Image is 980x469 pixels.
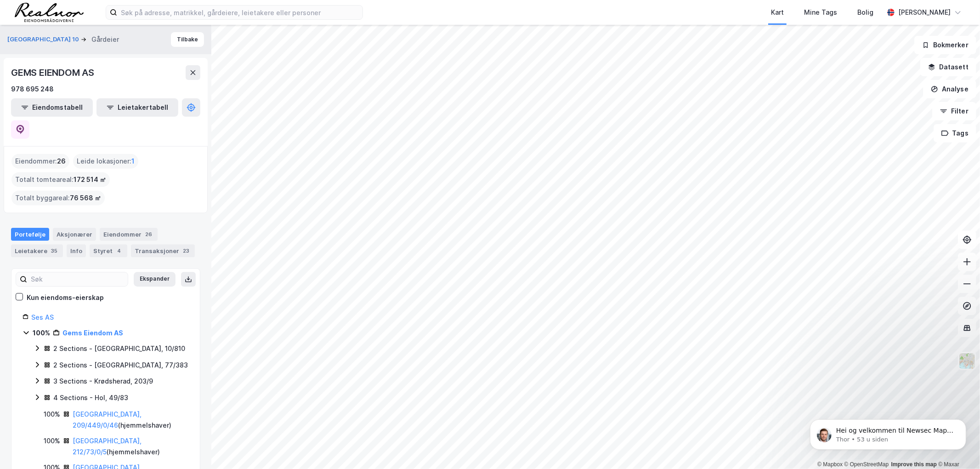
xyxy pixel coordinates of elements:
input: Søk [27,272,128,286]
div: Bolig [857,7,873,18]
div: GEMS EIENDOM AS [11,65,96,80]
div: Kun eiendoms-eierskap [27,292,104,303]
div: 978 695 248 [11,84,54,95]
div: Aksjonærer [53,228,96,241]
div: Eiendommer [100,228,158,241]
div: ( hjemmelshaver ) [73,409,189,431]
button: Ekspander [134,272,176,287]
a: [GEOGRAPHIC_DATA], 212/73/0/5 [73,437,142,456]
a: Ses AS [31,313,54,321]
button: Eiendomstabell [11,98,93,117]
div: 4 [114,246,124,255]
div: 23 [181,246,191,255]
span: 76 568 ㎡ [70,192,101,203]
span: 172 514 ㎡ [74,174,106,185]
input: Søk på adresse, matrikkel, gårdeiere, leietakere eller personer [117,6,363,19]
div: Mine Tags [804,7,837,18]
div: Transaksjoner [131,244,195,257]
button: Bokmerker [914,36,976,54]
div: 2 Sections - [GEOGRAPHIC_DATA], 77/383 [53,360,188,371]
div: 100% [44,435,60,446]
div: Info [67,244,86,257]
a: Improve this map [891,461,937,468]
button: Filter [932,102,976,120]
div: 26 [143,230,154,239]
div: Gårdeier [91,34,119,45]
iframe: Intercom notifications melding [796,400,980,464]
div: [PERSON_NAME] [898,7,951,18]
span: 1 [131,156,135,167]
button: Leietakertabell [96,98,178,117]
button: [GEOGRAPHIC_DATA] 10 [7,35,81,44]
div: 2 Sections - [GEOGRAPHIC_DATA], 10/810 [53,343,185,354]
img: realnor-logo.934646d98de889bb5806.png [15,3,84,22]
div: Totalt tomteareal : [11,172,110,187]
div: Totalt byggareal : [11,191,105,205]
button: Datasett [920,58,976,76]
div: 35 [49,246,59,255]
div: Eiendommer : [11,154,69,169]
div: Leide lokasjoner : [73,154,138,169]
button: Tags [934,124,976,142]
button: Analyse [923,80,976,98]
div: 3 Sections - Krødsherad, 203/9 [53,376,153,387]
a: [GEOGRAPHIC_DATA], 209/449/0/46 [73,410,142,429]
div: 4 Sections - Hol, 49/83 [53,392,128,403]
div: 100% [33,328,50,339]
div: 100% [44,409,60,420]
a: Mapbox [817,461,843,468]
div: ( hjemmelshaver ) [73,435,189,458]
button: Tilbake [171,32,204,47]
img: Z [958,352,976,370]
div: Portefølje [11,228,49,241]
div: Leietakere [11,244,63,257]
div: Kart [771,7,784,18]
span: 26 [57,156,66,167]
a: Gems Eiendom AS [62,329,123,337]
div: Styret [90,244,127,257]
a: OpenStreetMap [844,461,889,468]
